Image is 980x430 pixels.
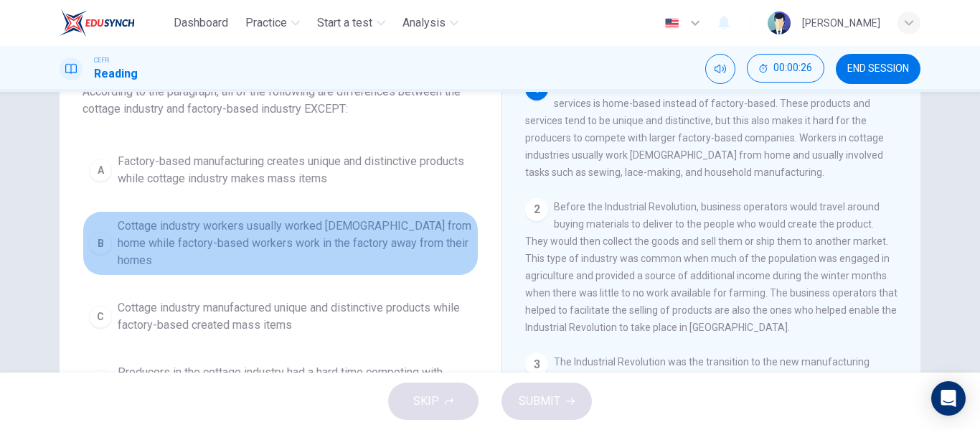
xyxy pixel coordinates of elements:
div: 3 [525,353,548,376]
button: CCottage industry manufactured unique and distinctive products while factory-based created mass i... [83,293,479,340]
div: Open Intercom Messenger [931,381,966,416]
div: 2 [525,198,548,221]
h1: Reading [94,65,138,83]
button: Start a test [311,10,391,36]
img: en [663,18,681,29]
button: DProducers in the cottage industry had a hard time competing with larger factory-based companies. [83,357,479,405]
span: Dashboard [174,14,228,32]
span: Before the Industrial Revolution, business operators would travel around buying materials to deli... [525,201,897,333]
span: Factory-based manufacturing creates unique and distinctive products while cottage industry makes ... [118,153,472,187]
span: Cottage industry manufactured unique and distinctive products while factory-based created mass items [118,299,472,334]
div: Hide [747,54,824,84]
span: Cottage industry workers usually worked [DEMOGRAPHIC_DATA] from home while factory-based workers ... [118,218,472,269]
img: EduSynch logo [60,9,135,37]
span: Analysis [402,14,446,32]
button: Dashboard [168,10,234,36]
button: Practice [240,10,306,36]
img: Profile picture [768,11,791,34]
div: A [89,159,112,182]
div: C [89,305,112,328]
a: EduSynch logo [60,9,168,37]
div: D [89,370,112,393]
div: B [89,232,112,255]
button: AFactory-based manufacturing creates unique and distinctive products while cottage industry makes... [83,146,479,194]
button: BCottage industry workers usually worked [DEMOGRAPHIC_DATA] from home while factory-based workers... [83,211,479,276]
button: Analysis [397,10,464,36]
span: 00:00:26 [773,62,812,74]
button: END SESSION [836,54,920,84]
span: Practice [245,14,287,32]
span: According to the paragraph, all of the following are differences between the cottage industry and... [83,83,479,118]
span: CEFR [94,55,109,65]
button: 00:00:26 [747,54,824,83]
span: END SESSION [847,63,909,75]
span: Producers in the cottage industry had a hard time competing with larger factory-based companies. [118,364,472,398]
div: Mute [705,54,735,84]
span: Start a test [317,14,372,32]
div: [PERSON_NAME] [802,14,880,32]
